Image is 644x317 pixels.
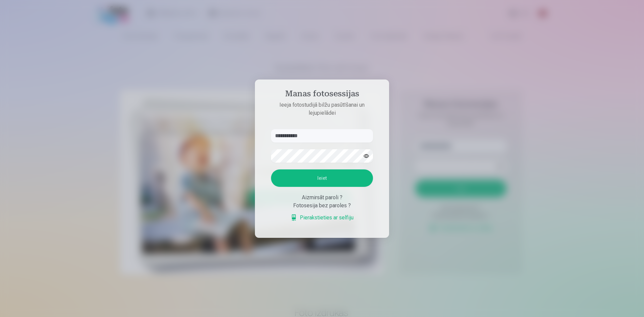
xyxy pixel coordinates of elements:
[264,89,380,101] h4: Manas fotosessijas
[271,169,373,187] button: Ieiet
[290,214,354,222] a: Pierakstieties ar selfiju
[271,194,373,202] div: Aizmirsāt paroli ?
[271,202,373,210] div: Fotosesija bez paroles ?
[264,101,380,117] p: Ieeja fotostudijā bilžu pasūtīšanai un lejupielādei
